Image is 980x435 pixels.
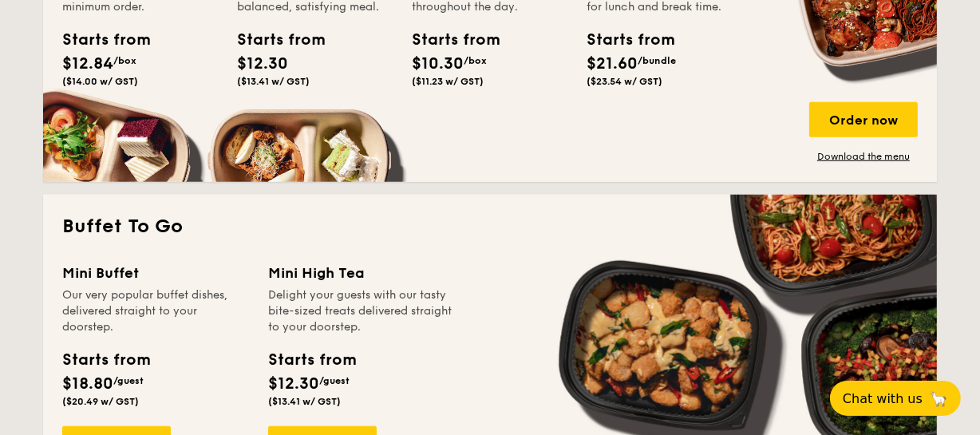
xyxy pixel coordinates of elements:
[830,381,961,416] button: Chat with us🦙
[268,287,455,335] div: Delight your guests with our tasty bite-sized treats delivered straight to your doorstep.
[62,76,138,87] span: ($14.00 w/ GST)
[62,396,139,407] span: ($20.49 w/ GST)
[587,28,658,52] div: Starts from
[62,262,249,284] div: Mini Buffet
[62,214,918,239] h2: Buffet To Go
[929,390,948,408] span: 🦙
[62,374,113,393] span: $18.80
[268,396,341,407] span: ($13.41 w/ GST)
[587,76,662,87] span: ($23.54 w/ GST)
[412,76,484,87] span: ($11.23 w/ GST)
[412,54,464,73] span: $10.30
[62,348,149,372] div: Starts from
[809,150,918,163] a: Download the menu
[638,55,676,66] span: /bundle
[319,375,350,386] span: /guest
[113,375,144,386] span: /guest
[809,102,918,137] div: Order now
[113,55,136,66] span: /box
[464,55,487,66] span: /box
[268,374,319,393] span: $12.30
[237,28,309,52] div: Starts from
[237,54,288,73] span: $12.30
[843,391,923,406] span: Chat with us
[62,287,249,335] div: Our very popular buffet dishes, delivered straight to your doorstep.
[237,76,310,87] span: ($13.41 w/ GST)
[268,262,455,284] div: Mini High Tea
[412,28,484,52] div: Starts from
[62,54,113,73] span: $12.84
[587,54,638,73] span: $21.60
[62,28,134,52] div: Starts from
[268,348,355,372] div: Starts from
